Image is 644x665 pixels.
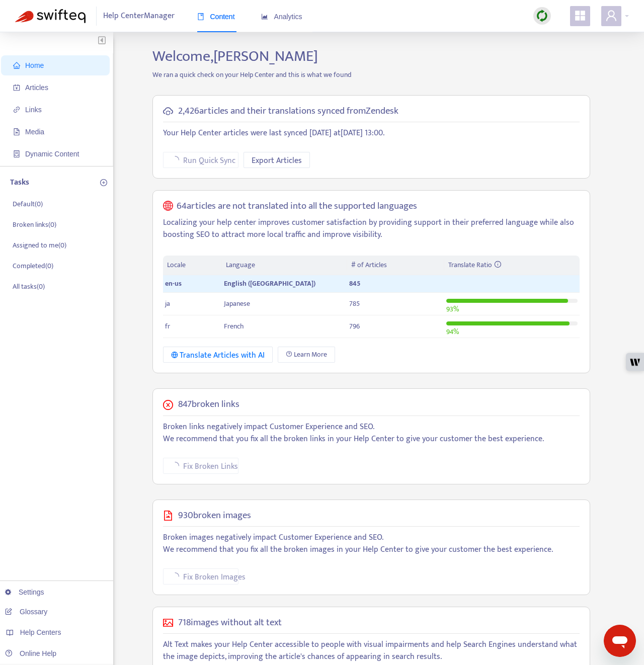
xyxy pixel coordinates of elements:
span: 94 % [446,326,459,338]
span: link [13,106,20,113]
p: Alt Text makes your Help Center accessible to people with visual impairments and help Search Engi... [163,639,580,663]
a: Settings [5,588,44,596]
span: Articles [25,84,48,92]
h5: 718 images without alt text [178,617,282,629]
span: global [163,201,173,212]
span: Fix Broken Links [183,460,238,473]
span: English ([GEOGRAPHIC_DATA]) [224,278,315,289]
span: Analytics [261,13,302,21]
span: picture [163,618,173,628]
a: Online Help [5,649,56,657]
span: area-chart [261,13,268,20]
span: Fix Broken Images [183,571,246,584]
div: Translate Ratio [448,260,575,271]
p: We ran a quick check on your Help Center and this is what we found [145,69,598,80]
span: Learn More [294,349,327,360]
p: Default ( 0 ) [13,199,43,209]
span: Welcome, [PERSON_NAME] [152,44,318,69]
span: Links [25,106,42,114]
span: plus-circle [100,179,107,186]
h5: 930 broken images [178,510,251,522]
span: user [605,10,617,22]
div: Translate Articles with AI [171,349,265,362]
p: Tasks [10,177,29,189]
span: 796 [349,320,360,332]
span: 785 [349,298,360,309]
span: loading [171,462,179,470]
span: Help Center Manager [103,7,175,26]
span: 845 [349,278,360,289]
span: home [13,62,20,69]
img: Swifteq [15,9,86,23]
a: Learn More [278,347,335,363]
h5: 2,426 articles and their translations synced from Zendesk [178,106,398,117]
span: Media [25,128,44,136]
span: container [13,150,20,157]
span: Run Quick Sync [183,154,235,167]
span: loading [171,156,179,164]
span: file-image [163,511,173,521]
span: Japanese [224,298,250,309]
p: Broken images negatively impact Customer Experience and SEO. We recommend that you fix all the br... [163,532,580,556]
span: account-book [13,84,20,91]
th: Locale [163,256,222,275]
span: Content [197,13,235,21]
span: 93 % [446,303,459,315]
button: Run Quick Sync [163,152,238,168]
span: close-circle [163,400,173,410]
span: book [197,13,204,20]
button: Translate Articles with AI [163,347,273,363]
p: All tasks ( 0 ) [13,281,45,292]
button: Fix Broken Images [163,568,238,585]
p: Assigned to me ( 0 ) [13,240,66,251]
iframe: Button to launch messaging window [604,625,636,657]
span: file-image [13,128,20,135]
a: Glossary [5,608,47,616]
span: Export Articles [252,154,302,167]
span: fr [165,320,170,332]
p: Your Help Center articles were last synced [DATE] at [DATE] 13:00 . [163,127,580,139]
h5: 64 articles are not translated into all the supported languages [177,201,417,212]
span: ja [165,298,170,309]
h5: 847 broken links [178,399,239,410]
span: en-us [165,278,182,289]
img: sync.dc5367851b00ba804db3.png [536,10,548,22]
span: French [224,320,244,332]
span: cloud-sync [163,106,173,116]
span: appstore [574,10,586,22]
span: Home [25,61,44,69]
p: Localizing your help center improves customer satisfaction by providing support in their preferre... [163,217,580,241]
p: Broken links ( 0 ) [13,219,56,230]
span: Dynamic Content [25,150,79,158]
button: Export Articles [244,152,310,168]
button: Fix Broken Links [163,458,238,474]
span: loading [171,572,179,580]
th: Language [222,256,347,275]
span: Help Centers [20,628,61,636]
p: Broken links negatively impact Customer Experience and SEO. We recommend that you fix all the bro... [163,421,580,445]
th: # of Articles [347,256,444,275]
p: Completed ( 0 ) [13,261,53,271]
